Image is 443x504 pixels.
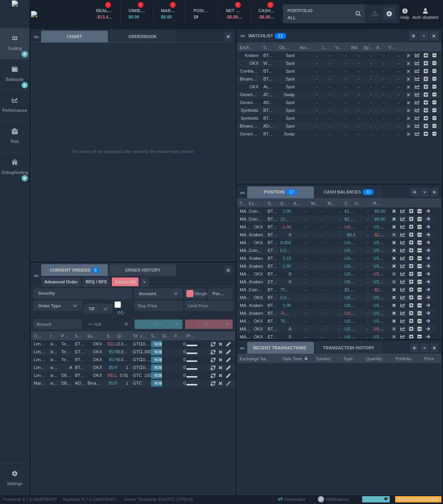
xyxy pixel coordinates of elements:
[305,225,306,229] span: -
[61,363,72,372] span: A
[279,43,290,51] span: Object Type
[279,98,295,107] span: Spot
[38,302,74,310] div: Order Type
[305,217,306,221] span: -
[370,116,374,121] span: -
[249,209,275,214] span: Coinbase Pro
[358,84,362,89] span: -
[268,285,279,294] span: BTCUSD
[263,106,274,115] span: BTCUSD
[383,108,387,113] span: -
[311,199,318,206] span: Market Price
[373,240,393,245] span: USDC 0.0
[75,363,86,372] span: BTCUSDC
[268,309,279,318] span: BTCUSDC
[288,7,313,14] div: PORTFOLIO
[398,100,399,105] span: -
[173,291,178,296] i: icon: down
[279,114,295,123] span: Spot
[279,122,295,131] span: Spot
[338,225,340,229] span: -
[268,254,279,263] span: BTCUSDT
[345,77,346,81] span: -
[368,189,370,197] p: 3
[358,92,362,97] span: -
[289,232,291,237] span: 0
[280,248,296,253] span: 0.00001
[335,43,342,51] span: Vol Bid
[258,15,299,19] span: -$6,807,671.0879164
[263,130,274,139] span: BTCUSD
[258,7,275,14] div: CASH BALANCE
[34,340,46,349] span: LimitOrder
[268,207,279,216] span: BTCEUR
[289,189,292,197] p: 2
[61,355,72,364] span: Testing
[367,225,368,229] span: -
[398,124,399,128] span: -
[345,84,346,89] span: -
[398,92,399,97] span: -
[34,371,46,380] span: LimitOrder
[398,69,399,73] span: -
[316,131,318,136] span: -
[89,305,104,313] div: TIF
[366,189,368,197] p: 3
[376,43,383,51] span: Ask
[41,31,108,42] div: CHART
[240,332,251,341] span: MARGIN
[240,301,251,310] span: MARGIN
[75,379,86,388] span: ADAAUD
[316,77,318,81] span: -
[50,355,61,364] span: sim864.0
[109,31,176,42] div: ORDERBOOK
[34,355,46,364] span: LimitOrder
[329,84,334,89] span: -
[75,340,86,349] span: ETHUSDC
[279,82,295,91] span: Spot
[268,230,279,239] span: BTCUSD
[247,342,314,354] div: RECENT TRANSACTIONS
[240,230,251,239] span: MARGIN
[398,84,399,89] span: -
[316,100,318,105] span: -
[7,45,22,52] div: Trading
[275,33,286,39] sup: 11
[131,379,142,388] span: GTC
[315,342,382,354] div: TRANSACTION HISTORY
[398,77,399,81] span: -
[226,7,242,14] div: NET LIQUIDITY
[131,355,142,364] span: GTC
[240,285,251,294] span: MARGIN
[383,69,387,73] span: -
[321,209,323,214] span: -
[249,248,275,253] span: Coinbase Pro
[245,53,259,58] span: Kraken
[268,223,279,232] span: BTCUSDT
[383,92,387,97] span: -
[347,232,355,237] span: $0.0
[370,124,374,128] span: -
[355,199,364,206] span: Unrealized P&L
[240,325,251,334] span: MARGIN
[370,131,374,136] span: -
[129,15,140,19] span: $0.00
[61,340,72,349] span: Testing
[249,217,275,221] span: Coinbase Pro
[383,53,387,58] span: -
[345,53,346,58] span: -
[161,15,172,19] span: $0.00
[283,209,291,214] span: 1.00
[316,61,318,66] span: -
[213,290,225,298] div: Portfolio
[279,67,295,76] span: Spot
[338,248,340,253] span: -
[240,278,251,287] span: MARGIN
[321,248,323,253] span: -
[412,14,439,21] span: Auth disabled
[351,43,357,51] span: Bid
[401,7,410,20] div: Help
[358,124,362,128] span: -
[358,116,362,121] span: -
[398,131,399,136] span: -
